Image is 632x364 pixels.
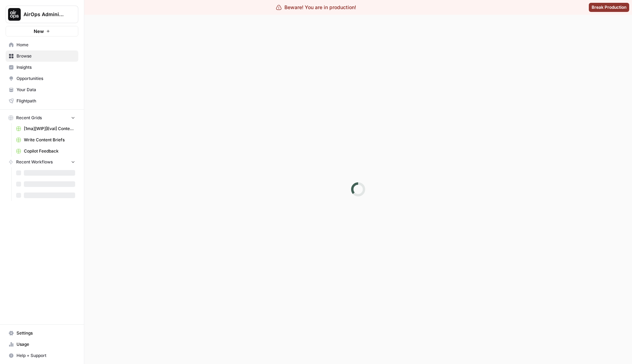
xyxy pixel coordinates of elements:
a: Your Data [6,84,78,95]
a: Browse [6,50,78,62]
a: Home [6,39,78,50]
a: Write Content Briefs [13,134,78,146]
span: Opportunities [17,75,75,82]
span: AirOps Administrative [24,11,66,18]
span: New [34,28,44,35]
button: Recent Workflows [6,157,78,167]
a: Flightpath [6,95,78,107]
a: Usage [6,339,78,350]
span: Write Content Briefs [24,137,75,143]
span: Break Production [592,4,626,11]
span: Copilot Feedback [24,148,75,154]
a: [1ma][WIP][Eval] Content Compare Grid [13,123,78,134]
span: Browse [17,53,75,59]
span: Flightpath [17,98,75,104]
img: AirOps Administrative Logo [8,8,21,21]
span: Help + Support [17,352,75,359]
a: Opportunities [6,73,78,84]
span: Insights [17,64,75,70]
button: Help + Support [6,350,78,361]
a: Insights [6,62,78,73]
span: Settings [17,330,75,336]
button: New [6,26,78,36]
a: Settings [6,328,78,339]
span: Recent Workflows [16,159,53,165]
span: Usage [17,341,75,348]
span: Your Data [17,87,75,93]
button: Break Production [589,3,629,12]
div: Beware! You are in production! [276,4,356,11]
button: Workspace: AirOps Administrative [6,6,78,23]
button: Recent Grids [6,113,78,123]
span: Recent Grids [16,115,42,121]
span: [1ma][WIP][Eval] Content Compare Grid [24,126,75,132]
a: Copilot Feedback [13,146,78,157]
span: Home [17,42,75,48]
